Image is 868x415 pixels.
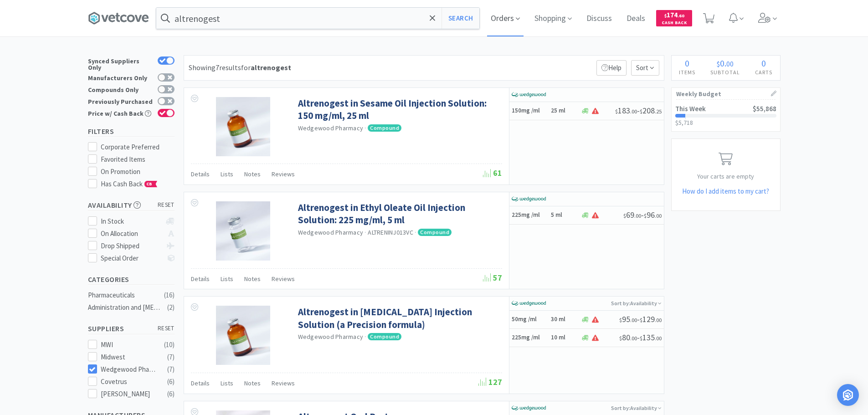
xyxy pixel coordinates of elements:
span: $5,718 [675,118,693,127]
span: 183 [615,105,637,116]
span: Cash Back [662,20,687,26]
img: 9197afcc7ad0440cbc8516c236717771_534853.jpeg [216,306,270,365]
span: . 60 [678,13,684,19]
span: Details [191,170,210,178]
span: . 00 [630,335,637,342]
a: Deals [623,15,649,23]
span: 80 [619,332,637,343]
img: 28f929919fcc46ec9e1a476507927b6d_611119.jpeg [216,201,270,261]
div: Covetrus [101,376,157,387]
span: reset [158,200,175,210]
strong: altrenogest [251,63,291,72]
div: [PERSON_NAME] [101,389,157,400]
span: Notes [244,379,261,387]
span: . 00 [655,335,662,342]
span: Compound [368,124,401,132]
img: e40baf8987b14801afb1611fffac9ca4_8.png [512,297,546,310]
span: for [241,63,291,72]
span: - [619,332,662,343]
span: Reviews [272,170,295,178]
span: $ [717,59,720,68]
a: Altrenogest in [MEDICAL_DATA] Injection Solution (a Precision formula) [298,306,500,331]
h5: 225mg /ml [512,334,548,342]
span: 57 [483,272,502,283]
div: Showing 7 results [189,62,291,74]
div: Midwest [101,352,157,363]
span: $ [619,335,622,342]
span: . 00 [655,317,662,323]
a: Wedgewood Pharmacy [298,333,364,341]
span: reset [158,324,175,333]
div: Administration and [MEDICAL_DATA] [88,302,162,313]
span: Lists [221,275,233,283]
div: Previously Purchased [88,97,153,105]
h5: Categories [88,274,175,285]
div: Compounds Only [88,85,153,93]
div: Pharmaceuticals [88,290,162,301]
div: On Allocation [101,228,161,239]
span: - [619,314,662,324]
span: CB [145,181,154,187]
div: Manufacturers Only [88,73,153,81]
div: Synced Suppliers Only [88,56,153,71]
span: 95 [619,314,637,324]
div: Corporate Preferred [101,142,175,153]
span: Details [191,379,210,387]
span: - [615,105,662,116]
button: Search [442,8,479,29]
div: ( 2 ) [167,302,175,313]
span: $ [640,317,642,323]
a: $174.60Cash Back [656,6,692,31]
span: $ [619,317,622,323]
span: $55,868 [753,104,776,113]
span: Has Cash Back [101,179,158,188]
h5: How do I add items to my cart? [672,186,780,197]
a: Altrenogest in Sesame Oil Injection Solution: 150 mg/ml, 25 ml [298,97,500,122]
span: 0 [685,57,689,69]
span: · [365,333,366,341]
span: Reviews [272,275,295,283]
h6: 25 ml [551,107,578,115]
div: Price w/ Cash Back [88,109,153,117]
span: 69 [623,210,641,220]
div: ( 16 ) [164,290,175,301]
div: Drop Shipped [101,241,161,251]
h5: Availability [88,200,175,210]
span: Notes [244,275,261,283]
span: 127 [478,377,502,387]
div: Special Order [101,253,161,264]
div: MWI [101,339,157,350]
span: 96 [644,210,662,220]
span: - [623,210,662,220]
span: · [365,124,366,132]
p: Help [596,60,627,76]
span: . 25 [655,108,662,115]
span: 174 [664,10,684,19]
h2: This Week [675,105,706,112]
h5: 50mg /ml [512,316,548,323]
p: Sort by: Availability [611,401,662,415]
div: ( 10 ) [164,339,175,350]
span: . 00 [630,108,637,115]
h5: Suppliers [88,323,175,334]
a: This Week$55,868$5,718 [672,100,780,131]
span: . 00 [655,212,662,219]
span: $ [664,13,667,19]
span: 61 [483,168,502,178]
a: Wedgewood Pharmacy [298,124,364,132]
p: Sort by: Availability [611,297,662,310]
h4: Carts [748,68,780,77]
span: Details [191,275,210,283]
div: Wedgewood Pharmacy [101,364,157,375]
div: ( 6 ) [167,389,175,400]
a: Discuss [583,15,616,23]
h1: Weekly Budget [676,88,776,100]
span: 00 [726,59,734,68]
h6: 10 ml [551,334,578,342]
span: 129 [640,314,662,324]
span: $ [644,212,647,219]
h6: 30 ml [551,316,578,323]
div: On Promotion [101,166,175,177]
span: . 00 [634,212,641,219]
div: ( 7 ) [167,352,175,363]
